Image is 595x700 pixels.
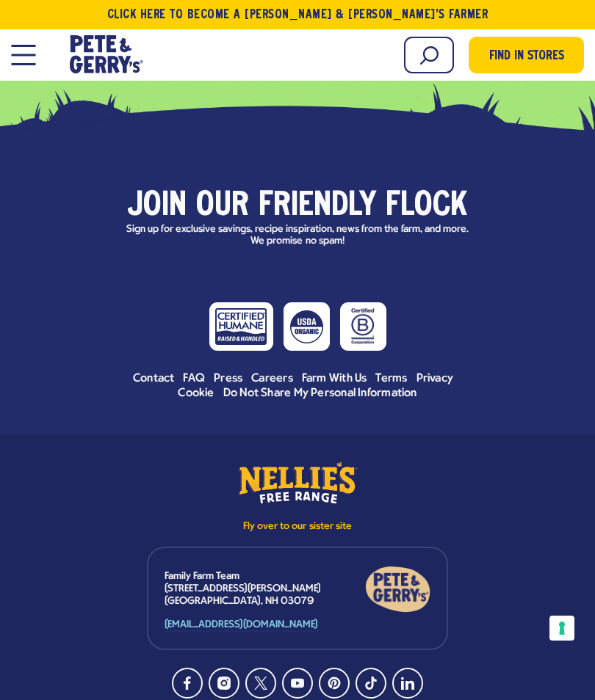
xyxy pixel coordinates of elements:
[165,619,318,632] a: [EMAIL_ADDRESS][DOMAIN_NAME]
[178,386,214,401] a: Cookie
[118,371,477,401] ul: Footer menu
[251,371,293,386] a: Careers
[223,386,417,401] a: Do Not Share My Personal Information
[223,387,417,399] span: Do Not Share My Personal Information
[375,371,407,386] a: Terms
[11,45,35,65] button: Open Mobile Menu Modal Dialog
[178,387,214,399] span: Cookie
[120,224,476,249] p: Sign up for exclusive savings, recipe inspiration, news from the farm, and more. We promise no spam!
[183,373,205,384] span: FAQ
[214,371,242,386] a: Press
[133,373,175,384] span: Contact
[12,200,583,213] h3: Join our friendly flock
[302,373,367,384] span: Farm With Us
[375,373,407,384] span: Terms
[302,371,367,386] a: Farm With Us
[469,37,584,73] a: Find in Stores
[231,522,364,532] p: Fly over to our sister site
[231,459,364,532] a: Fly over to our sister site
[214,373,242,384] span: Press
[165,571,365,608] p: Family Farm Team [STREET_ADDRESS][PERSON_NAME] [GEOGRAPHIC_DATA], NH 03079
[416,371,454,386] a: Privacy
[549,616,574,641] button: Your consent preferences for tracking technologies
[133,371,175,386] a: Contact
[404,37,454,73] input: Search
[416,373,454,384] span: Privacy
[183,371,205,386] a: FAQ
[489,47,564,67] span: Find in Stores
[251,373,293,384] span: Careers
